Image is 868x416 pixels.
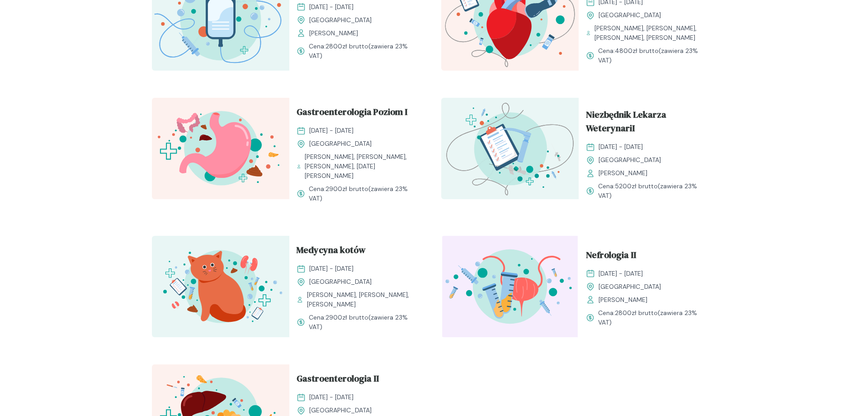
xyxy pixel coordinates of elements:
[586,248,709,265] a: Nefrologia II
[594,24,709,43] span: [PERSON_NAME], [PERSON_NAME], [PERSON_NAME], [PERSON_NAME]
[297,372,379,389] span: Gastroenterologia II
[599,142,643,152] span: [DATE] - [DATE]
[325,313,368,321] span: 2900 zł brutto
[598,308,709,327] span: Cena: (zawiera 23% VAT)
[599,10,661,20] span: [GEOGRAPHIC_DATA]
[297,243,366,260] span: Medycyna kotów
[599,295,647,305] span: [PERSON_NAME]
[305,152,420,181] span: [PERSON_NAME], [PERSON_NAME], [PERSON_NAME], [DATE][PERSON_NAME]
[441,98,579,199] img: aHe4VUMqNJQqH-M0_ProcMH_T.svg
[599,168,647,178] span: [PERSON_NAME]
[309,264,354,273] span: [DATE] - [DATE]
[309,184,420,203] span: Cena: (zawiera 23% VAT)
[297,105,407,122] span: Gastroenterologia Poziom I
[599,282,661,292] span: [GEOGRAPHIC_DATA]
[309,2,354,12] span: [DATE] - [DATE]
[307,290,420,309] span: [PERSON_NAME], [PERSON_NAME], [PERSON_NAME]
[152,236,289,337] img: aHfQZEMqNJQqH-e8_MedKot_T.svg
[586,108,709,139] a: Niezbędnik Lekarza WeterynariI
[599,269,643,278] span: [DATE] - [DATE]
[598,182,709,201] span: Cena: (zawiera 23% VAT)
[309,277,372,287] span: [GEOGRAPHIC_DATA]
[297,243,420,260] a: Medycyna kotów
[615,182,658,190] span: 5200 zł brutto
[152,98,289,199] img: Zpbdlx5LeNNTxNvT_GastroI_T.svg
[586,248,636,265] span: Nefrologia II
[309,29,358,38] span: [PERSON_NAME]
[309,42,420,61] span: Cena: (zawiera 23% VAT)
[615,47,659,55] span: 4800 zł brutto
[615,309,658,317] span: 2800 zł brutto
[309,313,420,332] span: Cena: (zawiera 23% VAT)
[309,392,354,402] span: [DATE] - [DATE]
[325,42,368,50] span: 2800 zł brutto
[297,105,420,122] a: Gastroenterologia Poziom I
[598,46,709,65] span: Cena: (zawiera 23% VAT)
[297,372,420,389] a: Gastroenterologia II
[441,236,579,337] img: ZpgBUh5LeNNTxPrX_Uro_T.svg
[325,185,368,193] span: 2900 zł brutto
[309,15,372,25] span: [GEOGRAPHIC_DATA]
[309,126,354,135] span: [DATE] - [DATE]
[309,139,372,148] span: [GEOGRAPHIC_DATA]
[599,155,661,165] span: [GEOGRAPHIC_DATA]
[309,406,372,415] span: [GEOGRAPHIC_DATA]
